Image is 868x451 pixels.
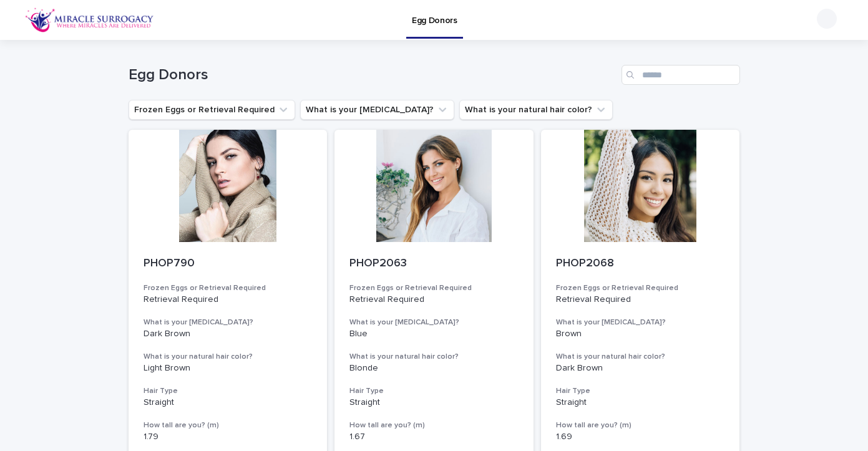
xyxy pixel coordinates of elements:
h3: Hair Type [144,386,313,396]
p: PHOP2068 [556,257,725,271]
h3: Hair Type [556,386,725,396]
h3: What is your [MEDICAL_DATA]? [556,318,725,327]
p: Dark Brown [556,363,725,374]
h3: Frozen Eggs or Retrieval Required [556,283,725,293]
h3: Frozen Eggs or Retrieval Required [144,283,313,293]
h3: What is your [MEDICAL_DATA]? [144,318,313,327]
h3: How tall are you? (m) [349,420,519,430]
p: Straight [556,397,725,408]
p: Straight [349,397,519,408]
h1: Egg Donors [129,66,617,84]
p: Retrieval Required [556,294,725,305]
p: 1.67 [349,432,519,442]
h3: What is your natural hair color? [556,352,725,362]
p: Blonde [349,363,519,374]
button: What is your eye color? [300,100,454,120]
h3: What is your [MEDICAL_DATA]? [349,318,519,327]
button: What is your natural hair color? [459,100,613,120]
img: OiFFDOGZQuirLhrlO1ag [25,7,154,32]
p: Brown [556,329,725,339]
p: PHOP2063 [349,257,519,271]
h3: What is your natural hair color? [349,352,519,362]
h3: Frozen Eggs or Retrieval Required [349,283,519,293]
p: 1.69 [556,432,725,442]
p: Retrieval Required [144,294,313,305]
h3: Hair Type [349,386,519,396]
p: Retrieval Required [349,294,519,305]
p: Blue [349,329,519,339]
p: Light Brown [144,363,313,374]
p: Dark Brown [144,329,313,339]
input: Search [622,65,740,85]
button: Frozen Eggs or Retrieval Required [129,100,295,120]
p: Straight [144,397,313,408]
h3: What is your natural hair color? [144,352,313,362]
p: PHOP790 [144,257,313,271]
h3: How tall are you? (m) [144,420,313,430]
h3: How tall are you? (m) [556,420,725,430]
p: 1.79 [144,432,313,442]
